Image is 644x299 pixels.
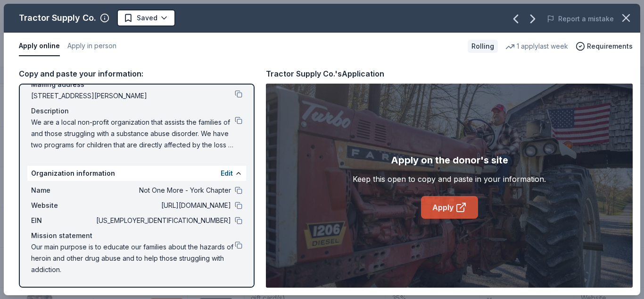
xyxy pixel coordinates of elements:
[353,173,546,185] div: Keep this open to copy and paste in your information.
[31,105,242,117] div: Description
[94,215,231,226] span: [US_EMPLOYER_IDENTIFICATION_NUMBER]
[391,153,508,168] div: Apply on the donor's site
[67,36,116,56] button: Apply in person
[587,41,633,52] span: Requirements
[468,40,498,53] div: Rolling
[266,68,384,80] div: Tractor Supply Co.'s Application
[547,13,614,25] button: Report a mistake
[31,117,235,151] span: We are a local non-profit organization that assists the families of and those struggling with a s...
[31,200,94,211] span: Website
[137,12,157,24] span: Saved
[27,166,246,181] div: Organization information
[31,230,242,241] div: Mission statement
[31,90,235,102] span: [STREET_ADDRESS][PERSON_NAME]
[31,185,94,196] span: Name
[31,215,94,226] span: EIN
[19,10,96,26] div: Tractor Supply Co.
[31,79,242,90] div: Mailing address
[19,68,255,80] div: Copy and paste your information:
[505,41,568,52] div: 1 apply last week
[221,168,233,179] button: Edit
[94,200,231,211] span: [URL][DOMAIN_NAME]
[94,185,231,196] span: Not One More - York Chapter
[576,41,633,52] button: Requirements
[19,36,60,56] button: Apply online
[117,9,175,26] button: Saved
[421,196,478,219] a: Apply
[31,241,235,275] span: Our main purpose is to educate our families about the hazards of heroin and other drug abuse and ...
